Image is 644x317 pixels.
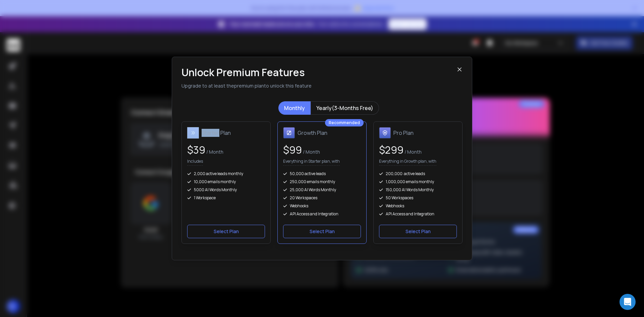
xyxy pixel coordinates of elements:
div: 250,000 emails monthly [283,179,361,184]
h1: Starter Plan [202,129,231,137]
div: 200,000 active leads [379,171,457,176]
span: / Month [404,149,422,155]
span: $ 299 [379,143,404,157]
div: Open Intercom Messenger [620,294,636,310]
img: Growth Plan icon [283,127,295,139]
h1: Pro Plan [393,129,414,137]
div: API Access and Integration [379,211,457,217]
div: 10,000 emails monthly [187,179,265,184]
button: Select Plan [379,225,457,238]
button: Select Plan [283,225,361,238]
h1: Unlock Premium Features [181,66,457,78]
span: / Month [302,149,320,155]
span: $ 99 [283,143,302,157]
div: Webhooks [283,203,361,209]
button: Monthly [278,101,311,115]
div: 1 Workspace [187,195,265,201]
div: Webhooks [379,203,457,209]
div: 1,000,000 emails monthly [379,179,457,184]
div: API Access and Integration [283,211,361,217]
div: 2,000 active leads monthly [187,171,265,176]
img: Pro Plan icon [379,127,391,139]
span: $ 39 [187,143,205,157]
div: 50 Workspaces [379,195,457,201]
p: Includes [187,159,203,166]
p: Everything in Growth plan, with [379,159,436,166]
div: 150,000 AI Words Monthly [379,187,457,193]
div: 25,000 AI Words Monthly [283,187,361,193]
div: Recommended [325,119,364,126]
h1: Growth Plan [298,129,327,137]
p: Everything in Starter plan, with [283,159,340,166]
button: Select Plan [187,225,265,238]
div: 20 Workspaces [283,195,361,201]
div: 50,000 active leads [283,171,361,176]
p: Upgrade to at least the premium plan to unlock this feature [181,83,457,89]
button: Yearly(3-Months Free) [311,101,379,115]
div: 5000 AI Words Monthly [187,187,265,193]
img: Starter Plan icon [187,127,199,139]
span: / Month [205,149,223,155]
